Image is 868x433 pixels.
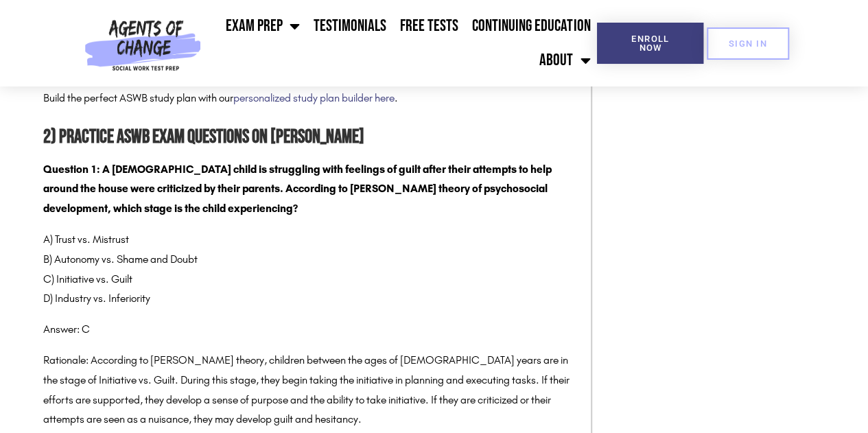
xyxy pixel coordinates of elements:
[207,9,597,78] nav: Menu
[393,9,465,43] a: Free Tests
[707,27,789,60] a: SIGN IN
[43,71,571,104] span: include 30+ ASWB topics and hundreds of practice questions so you’ll be ready for test day! Build...
[43,230,577,309] p: A) Trust vs. Mistrust B) Autonomy vs. Shame and Doubt C) Initiative vs. Guilt D) Industry vs. Inf...
[619,34,681,52] span: Enroll Now
[43,320,577,340] p: Answer: C
[219,9,307,43] a: Exam Prep
[43,351,577,430] p: Rationale: According to [PERSON_NAME] theory, children between the ages of [DEMOGRAPHIC_DATA] yea...
[729,39,767,48] span: SIGN IN
[307,9,393,43] a: Testimonials
[43,163,552,215] strong: Question 1: A [DEMOGRAPHIC_DATA] child is struggling with feelings of guilt after their attempts ...
[465,9,597,43] a: Continuing Education
[597,23,703,64] a: Enroll Now
[532,43,597,78] a: About
[43,126,364,148] strong: 2) Practice ASWB Exam Questions on [PERSON_NAME]
[233,91,395,104] a: personalized study plan builder here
